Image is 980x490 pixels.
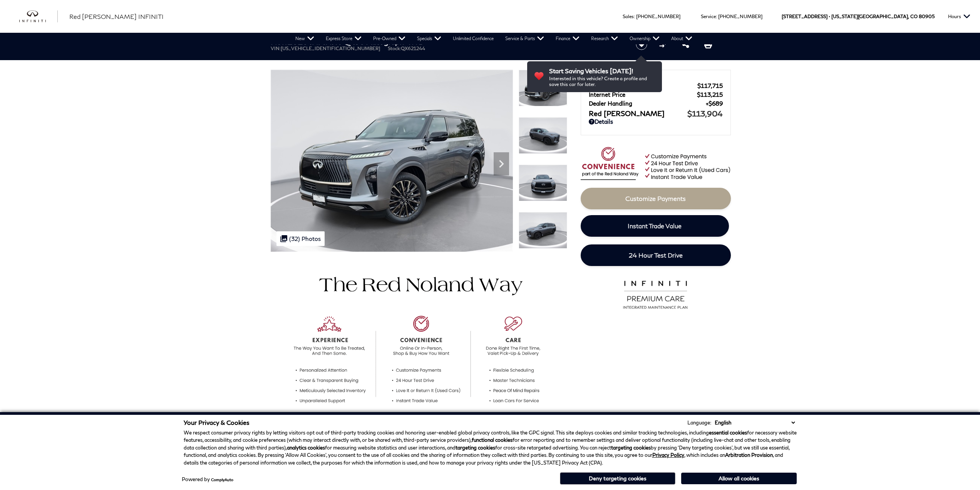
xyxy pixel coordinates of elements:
nav: Main Navigation [290,33,698,44]
span: $113,215 [697,91,723,98]
span: $117,715 [697,82,723,89]
a: Details [589,118,723,125]
img: New 2026 2T DYNAMIC META INFINITI Autograph 4WD image 3 [519,165,567,201]
a: Red [PERSON_NAME] $113,904 [589,109,723,118]
span: $689 [706,100,723,107]
a: About [665,33,698,44]
strong: targeting cookies [456,445,495,451]
div: Next [494,152,509,175]
a: Dealer Handling $689 [589,100,723,107]
span: Red [PERSON_NAME] [589,109,687,118]
img: New 2026 2T DYNAMIC META INFINITI Autograph 4WD image 1 [519,70,567,106]
span: 24 Hour Test Drive [629,251,683,259]
div: Language: [687,420,711,425]
p: We respect consumer privacy rights by letting visitors opt out of third-party tracking cookies an... [184,429,797,467]
span: VIN: [271,45,281,51]
a: Service & Parts [499,33,550,44]
span: : [716,13,717,19]
iframe: YouTube video player [581,315,731,437]
img: infinitipremiumcare.png [618,279,693,310]
img: New 2026 2T DYNAMIC META INFINITI Autograph 4WD image 2 [519,117,567,154]
a: New [290,33,320,44]
div: (32) Photos [276,231,325,246]
strong: essential cookies [709,429,747,436]
span: QX621244 [401,45,425,51]
a: Red [PERSON_NAME] INFINITI [69,12,164,21]
a: [STREET_ADDRESS] • [US_STATE][GEOGRAPHIC_DATA], CO 80905 [782,13,935,19]
span: Service [701,13,716,19]
span: Customize Payments [625,195,686,202]
strong: targeting cookies [611,445,651,451]
strong: functional cookies [472,437,513,443]
a: 24 Hour Test Drive [581,244,731,266]
span: Sales [623,13,634,19]
span: Stock: [388,45,401,51]
a: Internet Price $113,215 [589,91,723,98]
img: INFINITI [19,10,58,23]
a: Express Store [320,33,367,44]
select: Language Select [713,419,797,426]
span: Red [PERSON_NAME] INFINITI [69,13,164,20]
a: Unlimited Confidence [447,33,499,44]
img: New 2026 2T DYNAMIC META INFINITI Autograph 4WD image 1 [271,70,513,252]
button: Deny targeting cookies [560,472,675,485]
span: MSRP [589,82,697,89]
a: Finance [550,33,585,44]
button: Allow all cookies [681,473,797,484]
a: Customize Payments [581,188,731,209]
strong: Arbitration Provision [725,452,773,458]
a: Pre-Owned [367,33,411,44]
span: $113,904 [687,109,723,118]
a: Ownership [624,33,665,44]
span: Your Privacy & Cookies [184,419,250,426]
a: Research [585,33,624,44]
strong: analytics cookies [287,445,325,451]
a: ComplyAuto [211,477,233,482]
div: Powered by [182,477,233,482]
a: [PHONE_NUMBER] [718,13,762,19]
a: Privacy Policy [652,452,684,458]
button: Compare vehicle [658,39,670,50]
span: : [634,13,635,19]
span: [US_VEHICLE_IDENTIFICATION_NUMBER] [281,45,380,51]
a: infiniti [19,10,58,23]
a: Instant Trade Value [581,215,729,237]
a: MSRP $117,715 [589,82,723,89]
span: Instant Trade Value [628,222,682,229]
span: Dealer Handling [589,100,706,107]
a: Specials [411,33,447,44]
img: New 2026 2T DYNAMIC META INFINITI Autograph 4WD image 4 [519,212,567,249]
a: [PHONE_NUMBER] [636,13,680,19]
span: Internet Price [589,91,697,98]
